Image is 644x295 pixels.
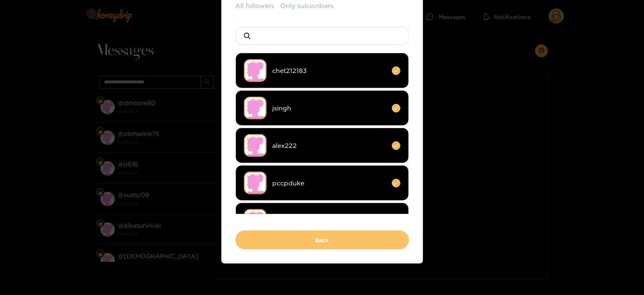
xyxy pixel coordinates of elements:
span: alex222 [273,141,386,150]
span: jsingh [273,104,386,113]
button: Back [236,231,409,249]
button: Only subscribers [281,1,334,10]
img: no-avatar.png [244,172,267,194]
span: chet212183 [273,66,386,75]
img: no-avatar.png [244,59,267,82]
img: no-avatar.png [244,97,267,119]
img: no-avatar.png [244,134,267,157]
button: All followers [236,1,275,10]
span: pccpduke [273,179,386,188]
img: no-avatar.png [244,209,267,232]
